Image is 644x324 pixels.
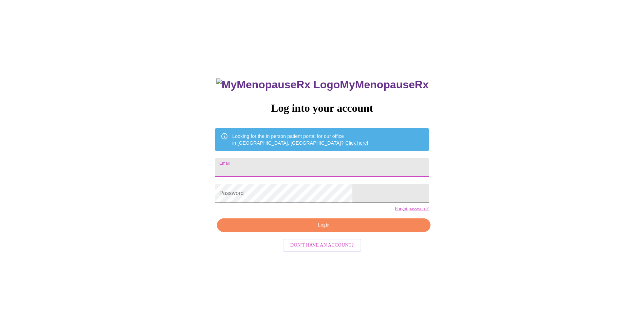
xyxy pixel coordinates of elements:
button: Login [217,218,430,232]
button: Don't have an account? [283,239,361,252]
span: Don't have an account? [290,241,354,250]
a: Don't have an account? [281,242,363,248]
h3: Log into your account [215,102,428,114]
a: Click here! [345,140,368,146]
img: MyMenopauseRx Logo [216,78,340,91]
h3: MyMenopauseRx [216,78,429,91]
span: Login [225,221,422,230]
a: Forgot password? [395,206,429,212]
div: Looking for the in person patient portal for our office in [GEOGRAPHIC_DATA], [GEOGRAPHIC_DATA]? [232,130,368,149]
